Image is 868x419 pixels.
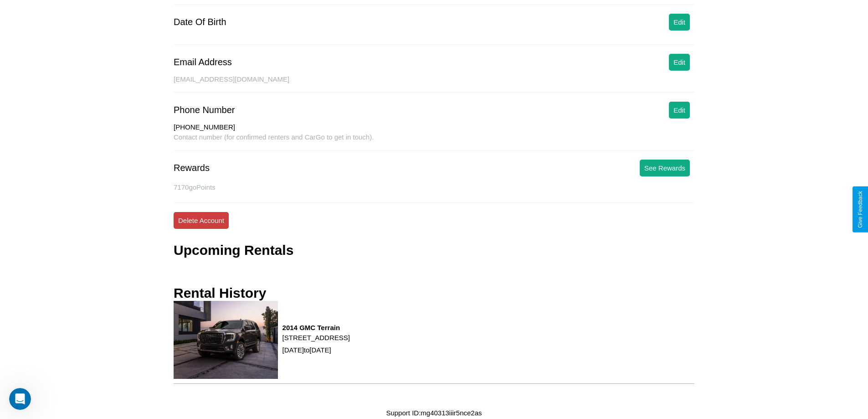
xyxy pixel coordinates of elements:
[640,160,690,176] button: See Rewards
[669,54,690,71] button: Edit
[174,57,232,67] div: Email Address
[174,212,229,229] button: Delete Account
[282,344,350,356] p: [DATE] to [DATE]
[174,133,694,150] div: Contact number (for confirmed renters and CarGo to get in touch).
[174,163,210,173] div: Rewards
[174,123,694,133] div: [PHONE_NUMBER]
[9,388,31,410] iframe: Intercom live chat
[174,285,266,301] h3: Rental History
[174,17,226,27] div: Date Of Birth
[669,14,690,31] button: Edit
[174,75,694,93] div: [EMAIL_ADDRESS][DOMAIN_NAME]
[282,331,350,344] p: [STREET_ADDRESS]
[174,301,278,379] img: rental
[174,181,694,193] p: 7170 goPoints
[857,191,863,228] div: Give Feedback
[282,324,350,331] h3: 2014 GMC Terrain
[174,105,235,115] div: Phone Number
[669,102,690,119] button: Edit
[386,407,482,419] p: Support ID: mg40313iiir5nce2as
[174,243,293,258] h3: Upcoming Rentals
